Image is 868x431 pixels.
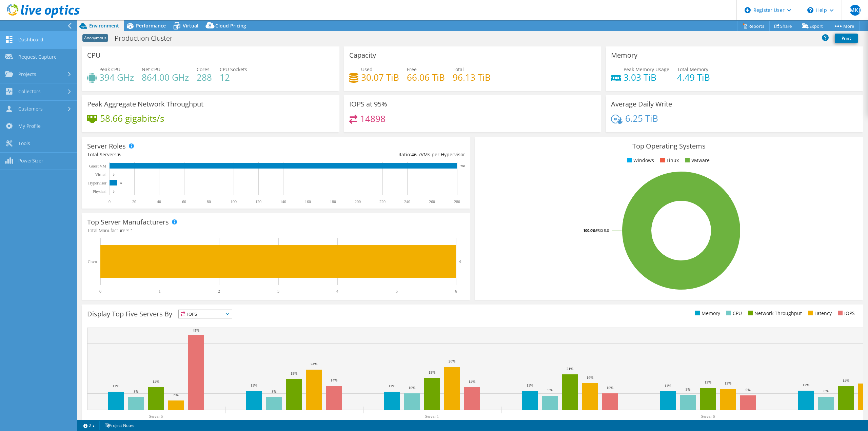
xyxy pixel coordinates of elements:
text: 11% [251,383,257,387]
text: 80 [207,199,211,204]
text: 260 [429,199,435,204]
h4: 96.13 TiB [453,74,491,81]
text: 6 [459,259,461,263]
h3: Top Operating Systems [480,142,858,150]
span: 1 [131,227,133,234]
h3: Server Roles [87,142,126,150]
h4: 14898 [360,115,386,122]
text: 12% [803,383,809,387]
text: 240 [404,199,410,204]
a: Project Notes [99,421,139,430]
text: 120 [255,199,261,204]
text: 8% [824,389,829,393]
a: Share [769,21,797,31]
text: 16% [587,375,593,379]
text: Server 5 [149,414,163,419]
span: Peak CPU [99,66,120,73]
h3: Top Server Manufacturers [87,218,169,226]
h3: CPU [87,52,101,59]
text: 2 [218,289,220,294]
span: IOPS [179,310,232,318]
span: Peak Memory Usage [624,66,669,73]
text: 11% [665,384,671,388]
text: 19% [429,370,435,374]
h4: 3.03 TiB [624,74,669,81]
text: 3 [277,289,279,294]
li: CPU [725,310,742,317]
span: Performance [136,22,166,29]
div: Ratio: VMs per Hypervisor [276,151,465,158]
text: Server 1 [425,414,439,419]
h4: 6.25 TiB [625,115,658,122]
h4: 864.00 GHz [142,74,189,81]
h4: 66.06 TiB [407,74,445,81]
text: 45% [193,328,199,332]
tspan: 100.0% [583,228,596,233]
li: Latency [806,310,832,317]
span: Virtual [183,22,198,29]
text: 100 [231,199,237,204]
h4: 394 GHz [99,74,134,81]
text: 0 [108,199,111,204]
span: Total [453,66,464,73]
text: 0 [113,190,115,193]
text: 13% [705,380,711,384]
text: Physical [93,189,106,194]
text: 14% [469,379,475,384]
text: 4 [336,289,338,294]
text: 280 [460,164,465,168]
a: 2 [79,421,100,430]
h3: Capacity [349,52,376,59]
a: Export [797,21,828,31]
text: Virtual [95,172,107,177]
span: Anonymous [82,34,108,42]
text: 11% [527,383,533,387]
h3: Peak Aggregate Network Throughput [87,100,203,108]
text: Guest VM [89,164,106,169]
li: Linux [658,157,679,164]
text: Cisco [88,259,97,264]
span: Total Memory [677,66,708,73]
text: 0 [99,289,101,294]
text: 180 [330,199,336,204]
text: 160 [305,199,311,204]
text: 6% [174,393,179,397]
span: 46.7 [411,151,421,158]
li: Memory [693,310,720,317]
text: 11% [113,384,119,388]
text: 0 [113,173,115,176]
a: Reports [737,21,770,31]
h4: 58.66 gigabits/s [100,115,164,122]
text: 8% [272,389,277,393]
text: 10% [607,386,613,390]
text: 19% [291,371,297,375]
span: 6 [118,151,121,158]
text: 220 [379,199,386,204]
text: 14% [331,378,337,382]
text: 21% [567,367,573,371]
text: 13% [725,381,731,385]
text: 5 [396,289,398,294]
text: 60 [182,199,186,204]
span: Used [361,66,373,73]
h3: Memory [611,52,637,59]
text: 14% [843,378,849,383]
text: 10% [409,386,415,390]
h1: Production Cluster [112,35,183,42]
text: Hypervisor [88,181,106,185]
text: 26% [449,359,455,363]
h4: 12 [220,74,247,81]
svg: \n [807,7,813,13]
text: 280 [454,199,460,204]
h4: 30.07 TiB [361,74,399,81]
text: 9% [548,388,553,392]
li: VMware [683,157,710,164]
h4: 288 [197,74,212,81]
h3: Average Daily Write [611,100,672,108]
text: 40 [157,199,161,204]
span: Free [407,66,417,73]
h3: IOPS at 95% [349,100,387,108]
span: Cores [197,66,210,73]
span: MKJ [850,5,861,16]
text: 6 [455,289,457,294]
